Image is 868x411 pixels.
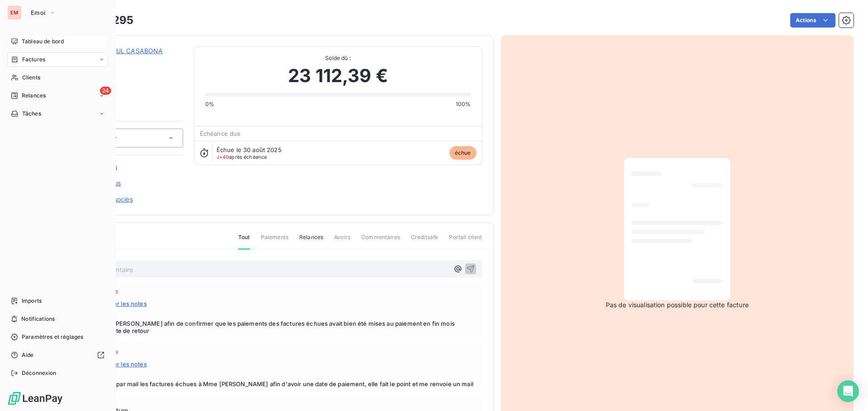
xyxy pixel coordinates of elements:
[205,100,214,108] span: 0%
[299,233,323,249] span: Relances
[7,391,63,406] img: Logo LeanPay
[606,300,749,309] span: Pas de visualisation possible pour cette facture
[22,333,83,341] span: Paramètres et réglages
[22,74,40,82] span: Clients
[21,315,55,323] span: Notifications
[456,100,471,108] span: 100%
[7,348,108,362] a: Aide
[361,233,400,249] span: Commentaires
[238,233,250,249] span: Tout
[7,5,22,20] div: EM
[58,310,479,317] span: Notes :
[22,297,42,305] span: Imports
[22,110,41,118] span: Tâches
[58,370,479,378] span: Notes :
[217,154,267,160] span: après échéance
[71,47,163,55] a: 411AFU004 AFUL CASABONA
[94,300,147,307] span: Masquer les notes
[334,233,350,249] span: Avoirs
[94,360,147,368] span: Masquer les notes
[449,233,482,249] span: Portail client
[837,380,859,402] div: Open Intercom Messenger
[22,37,64,46] span: Tableau de bord
[100,87,111,95] span: 24
[261,233,288,249] span: Paiements
[58,320,479,334] span: [DATE]: ES relance [PERSON_NAME] afin de confirmer que les paiements des factures échues avait bi...
[288,62,388,89] span: 23 112,39 €
[200,130,241,137] span: Échéance due
[217,154,229,160] span: J+40
[22,351,34,359] span: Aide
[58,380,479,388] span: [DATE]: ES par tel et par mail les factures échues à Mme [PERSON_NAME] afin d'avoir une date de p...
[31,9,45,16] span: Emoi
[411,233,439,249] span: Creditsafe
[205,54,471,62] span: Solde dû :
[71,57,183,65] span: 411AFU004
[22,92,46,100] span: Relances
[217,146,282,153] span: Échue le 30 août 2025
[22,369,57,377] span: Déconnexion
[22,55,45,64] span: Factures
[790,13,835,28] button: Actions
[449,146,476,160] span: échue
